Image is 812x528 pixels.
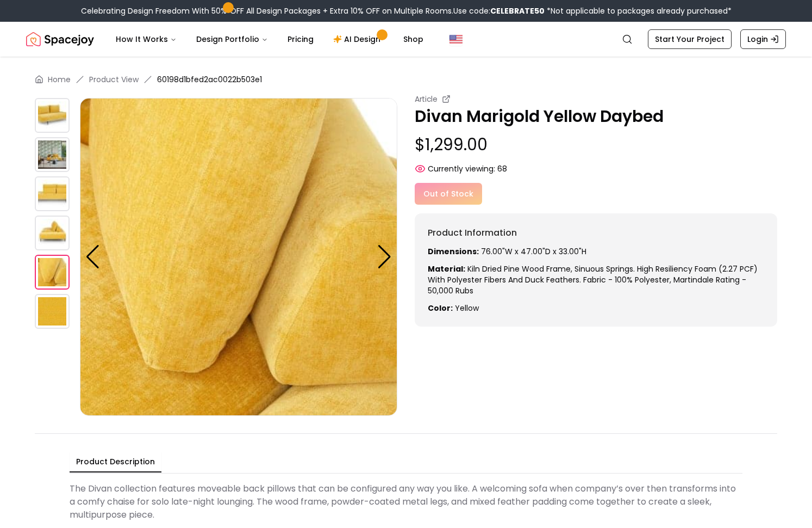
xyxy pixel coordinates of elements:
[497,163,507,174] span: 68
[428,303,453,314] strong: Color:
[70,478,742,526] div: The Divan collection features moveable back pillows that can be configured any way you like. A we...
[453,5,545,16] span: Use code:
[35,176,70,211] img: https://storage.googleapis.com/spacejoy-main/assets/60198d1bfed2ac0022b503e1/product_2_pi03cel8m7a
[279,28,322,50] a: Pricing
[70,452,161,472] button: Product Description
[35,294,70,329] img: https://storage.googleapis.com/spacejoy-main/assets/60198d1bfed2ac0022b503e1/product_5_p46pm3n3km
[415,94,438,105] small: Article
[490,5,545,16] b: CELEBRATE50
[35,255,70,290] img: https://storage.googleapis.com/spacejoy-main/assets/60198d1bfed2ac0022b503e1/product_4_ekpegij258na
[428,263,465,274] strong: Material:
[648,29,732,49] a: Start Your Project
[428,246,479,257] strong: Dimensions:
[428,163,495,174] span: Currently viewing:
[455,303,479,314] span: yellow
[107,28,432,50] nav: Main
[449,33,463,46] img: United States
[395,28,432,50] a: Shop
[81,5,732,16] div: Celebrating Design Freedom With 50% OFF All Design Packages + Extra 10% OFF on Multiple Rooms.
[415,135,777,155] p: $1,299.00
[188,28,277,50] button: Design Portfolio
[428,246,764,257] p: 76.00"W x 47.00"D x 33.00"H
[324,28,392,50] a: AI Design
[89,74,139,85] li: Product View
[107,28,185,50] button: How It Works
[26,28,94,50] img: Spacejoy Logo
[80,98,397,416] img: https://storage.googleapis.com/spacejoy-main/assets/60198d1bfed2ac0022b503e1/product_4_ekpegij258na
[35,74,777,85] nav: breadcrumb
[428,263,758,296] span: Kiln dried pine wood frame, sinuous springs. High resiliency foam (2.27 PCF) with polyester fiber...
[428,226,764,240] h6: Product Information
[48,74,71,85] a: Home
[35,216,70,250] img: https://storage.googleapis.com/spacejoy-main/assets/60198d1bfed2ac0022b503e1/product_3_78a8jfhddeil
[545,5,732,16] span: *Not applicable to packages already purchased*
[26,28,94,50] a: Spacejoy
[35,137,70,172] img: https://storage.googleapis.com/spacejoy-main/assets/60198d1bfed2ac0022b503e1/product_1_peod448pbf3a
[157,74,262,85] span: 60198d1bfed2ac0022b503e1
[415,107,777,126] p: Divan Marigold Yellow Daybed
[35,98,70,133] img: https://storage.googleapis.com/spacejoy-main/assets/60198d1bfed2ac0022b503e1/product_0_cj2apgmli87
[26,22,786,57] nav: Global
[740,29,786,49] a: Login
